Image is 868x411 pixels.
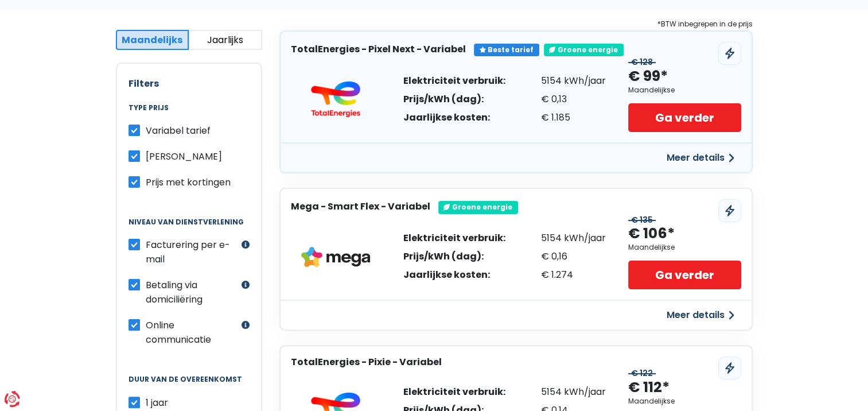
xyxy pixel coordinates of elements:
div: 5154 kWh/jaar [541,387,606,397]
a: Ga verder [628,103,741,132]
span: Prijs met kortingen [146,176,231,189]
div: Beste tarief [474,44,539,56]
div: € 106* [628,224,675,243]
h3: Mega - Smart Flex - Variabel [291,201,430,212]
div: Elektriciteit verbruik: [403,387,505,397]
a: Ga verder [628,261,741,289]
div: Elektriciteit verbruik: [403,76,505,86]
div: € 0,13 [541,95,606,104]
legend: Duur van de overeenkomst [129,375,250,395]
img: Mega [301,247,370,267]
span: Variabel tarief [146,124,211,137]
button: Maandelijks [116,30,189,50]
div: € 99* [628,67,668,86]
h3: TotalEnergies - Pixel Next - Variabel [291,44,466,55]
div: Maandelijkse [628,243,675,251]
div: 5154 kWh/jaar [541,234,606,243]
h2: Filters [129,78,250,89]
button: Meer details [660,305,741,325]
div: € 112* [628,378,670,397]
img: TotalEnergies [301,81,370,118]
div: € 128 [628,57,656,67]
div: Jaarlijkse kosten: [403,270,505,280]
div: Jaarlijkse kosten: [403,113,505,122]
div: Elektriciteit verbruik: [403,234,505,243]
span: 1 jaar [146,396,168,409]
div: Maandelijkse [628,397,675,405]
button: Jaarlijks [189,30,262,50]
div: 5154 kWh/jaar [541,76,606,86]
div: € 135 [628,215,656,225]
div: *BTW inbegrepen in de prijs [279,18,753,30]
div: Groene energie [544,44,624,56]
label: Facturering per e-mail [146,238,239,266]
div: Maandelijkse [628,86,675,94]
div: € 1.185 [541,113,606,122]
div: Prijs/kWh (dag): [403,252,505,261]
span: [PERSON_NAME] [146,150,222,163]
div: Groene energie [438,201,518,214]
label: Online communicatie [146,318,239,347]
legend: Type prijs [129,104,250,123]
div: € 122 [628,369,656,378]
label: Betaling via domiciliëring [146,278,239,307]
legend: Niveau van dienstverlening [129,218,250,238]
div: Prijs/kWh (dag): [403,95,505,104]
button: Meer details [660,148,741,168]
h3: TotalEnergies - Pixie - Variabel [291,356,442,367]
div: € 0,16 [541,252,606,261]
div: € 1.274 [541,270,606,280]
